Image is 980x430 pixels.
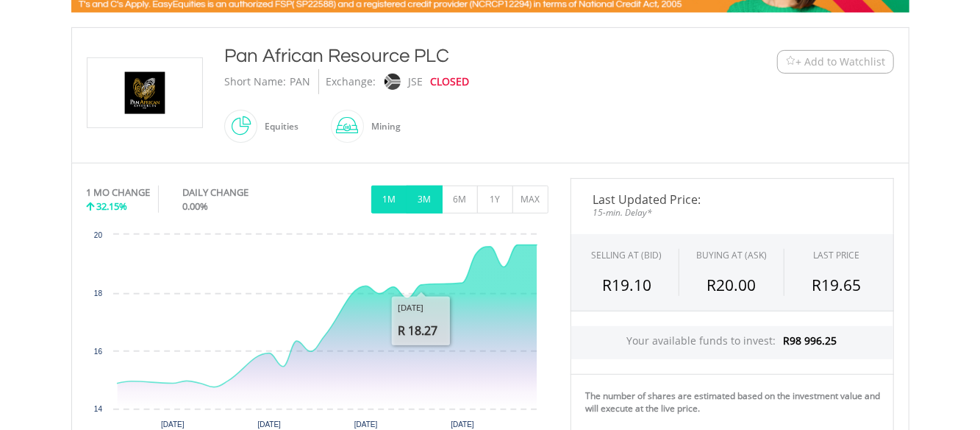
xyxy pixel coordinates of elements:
[90,58,200,127] img: EQU.ZA.PAN.png
[225,43,687,69] div: Pan African Resource PLC
[442,186,478,214] button: 6M
[582,205,882,219] span: 15-min. Delay*
[591,249,662,261] div: SELLING AT (BID)
[182,186,298,200] div: DAILY CHANGE
[326,69,376,94] div: Exchange:
[586,390,887,415] div: The number of shares are estimated based on the investment value and will execute at the live price.
[696,249,767,261] span: BUYING AT (ASK)
[93,405,102,413] text: 14
[93,348,102,356] text: 16
[707,275,756,295] span: R20.00
[97,200,128,213] span: 32.15%
[384,74,400,90] img: jse.png
[182,200,208,213] span: 0.00%
[796,54,886,69] span: + Add to Watchlist
[582,194,882,205] span: Last Updated Price:
[87,186,151,200] div: 1 MO CHANGE
[814,249,860,261] div: LAST PRICE
[777,50,894,74] button: Watchlist + Add to Watchlist
[477,186,513,214] button: 1Y
[784,334,837,348] span: R98 996.25
[225,69,287,94] div: Short Name:
[290,69,311,94] div: PAN
[431,69,470,94] div: CLOSED
[371,186,407,214] button: 1M
[571,326,893,359] div: Your available funds to invest:
[602,275,651,295] span: R19.10
[812,275,862,295] span: R19.65
[407,186,443,214] button: 3M
[409,69,423,94] div: JSE
[365,109,401,144] div: Mining
[258,109,299,144] div: Equities
[512,186,548,214] button: MAX
[785,56,796,67] img: Watchlist
[93,289,102,297] text: 18
[93,231,102,239] text: 20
